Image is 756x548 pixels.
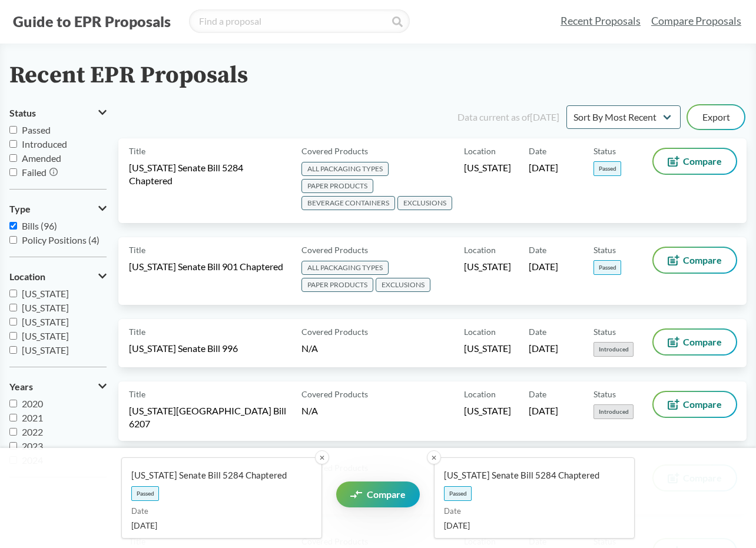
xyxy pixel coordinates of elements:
span: [US_STATE] [464,342,511,355]
span: 2022 [22,426,43,437]
span: Title [129,145,145,157]
span: Covered Products [301,145,368,157]
span: [US_STATE] [464,161,511,174]
span: Passed [22,124,51,135]
span: Status [593,388,616,400]
span: [US_STATE] Senate Bill 5284 Chaptered [444,469,615,481]
button: Location [9,267,107,287]
span: Location [9,271,45,282]
span: Title [129,326,145,338]
span: Date [529,145,546,157]
span: Location [464,244,496,256]
input: 2022 [9,428,17,436]
input: [US_STATE] [9,290,17,297]
span: [DATE] [529,161,558,174]
span: 2020 [22,398,43,409]
button: ✕ [315,450,329,464]
span: Date [131,506,303,517]
input: [US_STATE] [9,346,17,354]
span: N/A [301,405,318,416]
span: Amended [22,152,61,164]
span: Covered Products [301,244,368,256]
button: ✕ [427,450,441,464]
span: [US_STATE] [464,260,511,273]
span: Location [464,145,496,157]
span: ALL PACKAGING TYPES [301,261,389,275]
span: [DATE] [529,260,558,273]
button: Compare [654,330,736,354]
span: EXCLUSIONS [397,196,452,210]
span: EXCLUSIONS [376,278,430,292]
span: PAPER PRODUCTS [301,179,373,193]
span: [US_STATE] Senate Bill 5284 Chaptered [131,469,303,481]
span: Location [464,326,496,338]
button: Export [688,105,744,129]
a: Recent Proposals [555,8,646,34]
span: Title [129,244,145,256]
span: [US_STATE][GEOGRAPHIC_DATA] Bill 6207 [129,404,287,430]
a: Compare Proposals [646,8,747,34]
input: Policy Positions (4) [9,236,17,244]
span: Date [529,326,546,338]
span: Date [529,388,546,400]
input: Find a proposal [189,9,410,33]
span: [US_STATE] Senate Bill 5284 Chaptered [129,161,287,187]
div: Data current as of [DATE] [457,110,559,124]
span: PAPER PRODUCTS [301,278,373,292]
button: Type [9,199,107,219]
span: Introduced [22,138,67,150]
span: 2023 [22,440,43,451]
a: [US_STATE] Senate Bill 5284 ChapteredPassedDate[DATE] [434,457,635,539]
span: Compare [683,400,722,409]
span: [US_STATE] Senate Bill 901 Chaptered [129,260,283,273]
span: Compare [367,490,406,499]
span: Date [529,244,546,256]
button: Years [9,377,107,397]
input: [US_STATE] [9,304,17,311]
span: Status [9,108,36,118]
input: Amended [9,154,17,162]
span: Status [593,244,616,256]
span: [US_STATE] [464,404,511,417]
span: [US_STATE] [22,288,69,299]
button: Compare [654,248,736,273]
span: [US_STATE] [22,316,69,327]
span: Bills (96) [22,220,57,231]
button: Compare [654,149,736,174]
input: 2023 [9,442,17,450]
span: Policy Positions (4) [22,234,100,245]
span: Covered Products [301,326,368,338]
span: Status [593,326,616,338]
span: 2021 [22,412,43,423]
input: Introduced [9,140,17,148]
span: Title [129,388,145,400]
input: Failed [9,168,17,176]
button: Guide to EPR Proposals [9,12,174,31]
span: [DATE] [131,519,303,532]
input: 2021 [9,414,17,421]
span: [US_STATE] [22,330,69,341]
span: [DATE] [444,519,615,532]
span: BEVERAGE CONTAINERS [301,196,395,210]
span: Compare [683,157,722,166]
span: Passed [131,486,159,501]
span: [DATE] [529,342,558,355]
span: Years [9,381,33,392]
span: Introduced [593,342,634,357]
span: Type [9,204,31,214]
span: [US_STATE] [22,344,69,356]
span: Compare [683,255,722,265]
span: Status [593,145,616,157]
button: Compare [654,392,736,417]
span: Passed [593,161,621,176]
span: [DATE] [529,404,558,417]
a: Compare [336,481,420,507]
input: [US_STATE] [9,318,17,326]
button: Status [9,103,107,123]
input: 2020 [9,400,17,407]
span: Compare [683,337,722,347]
span: Date [444,506,615,517]
input: [US_STATE] [9,332,17,340]
span: Location [464,388,496,400]
span: N/A [301,343,318,354]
